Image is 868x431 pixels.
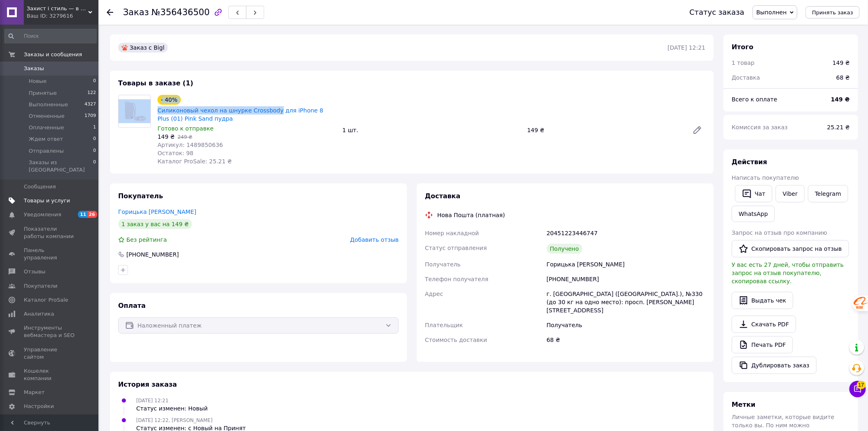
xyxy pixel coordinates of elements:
[808,185,848,202] a: Telegram
[87,211,97,218] span: 26
[158,125,214,132] span: Готово к отправке
[756,9,787,16] span: Выполнен
[29,147,64,155] span: Отправлены
[151,7,210,17] span: №356436500
[545,226,707,241] div: 20451223446747
[732,96,777,103] span: Всего к оплате
[827,124,850,131] span: 25.21 ₴
[547,244,582,254] div: Получено
[732,206,775,222] a: WhatsApp
[24,389,45,396] span: Маркет
[24,247,76,261] span: Панель управления
[425,245,487,251] span: Статус отправления
[735,185,772,202] button: Чат
[126,236,167,243] span: Без рейтинга
[24,403,54,410] span: Настройки
[24,211,61,218] span: Уведомления
[545,257,707,272] div: Горицька [PERSON_NAME]
[29,89,57,97] span: Принятые
[732,336,793,353] a: Печать PDF
[425,192,461,200] span: Доставка
[732,316,796,333] a: Скачать PDF
[24,296,68,304] span: Каталог ProSale
[524,124,686,136] div: 149 ₴
[732,158,767,166] span: Действия
[158,133,175,140] span: 149 ₴
[158,158,232,165] span: Каталог ProSale: 25.21 ₴
[435,211,507,219] div: Нова Пошта (платная)
[87,89,96,97] span: 122
[93,135,96,143] span: 0
[425,322,463,328] span: Плательщик
[27,5,88,12] span: Захист і стиль — в одному магазині
[732,74,760,81] span: Доставка
[425,261,461,268] span: Получатель
[93,78,96,85] span: 0
[93,159,96,174] span: 0
[732,229,827,236] span: Запрос на отзыв про компанию
[732,292,793,309] button: Выдать чек
[732,174,799,181] span: Написать покупателю
[425,230,479,236] span: Номер накладной
[24,225,76,240] span: Показатели работы компании
[29,101,68,108] span: Выполненные
[24,183,56,190] span: Сообщения
[118,209,196,215] a: Горицька [PERSON_NAME]
[732,401,756,408] span: Метки
[545,332,707,347] div: 68 ₴
[545,318,707,332] div: Получатель
[545,287,707,318] div: г. [GEOGRAPHIC_DATA] ([GEOGRAPHIC_DATA].), №330 (до 30 кг на одно место): просп. [PERSON_NAME][ST...
[158,107,323,122] a: Силиконовый чехол на шнурке Crossbody для iPhone 8 Plus (01) Pink Sand пудра
[85,101,96,108] span: 4327
[350,236,399,243] span: Добавить отзыв
[118,219,192,229] div: 1 заказ у вас на 149 ₴
[732,261,844,284] span: У вас есть 27 дней, чтобы отправить запрос на отзыв покупателю, скопировав ссылку.
[29,135,63,143] span: Ждем ответ
[833,59,850,67] div: 149 ₴
[118,79,193,87] span: Товары в заказе (1)
[776,185,804,202] a: Viber
[24,324,76,339] span: Инструменты вебмастера и SEO
[29,112,64,120] span: Отмененные
[78,211,87,218] span: 11
[158,150,194,156] span: Остаток: 98
[93,124,96,131] span: 1
[85,112,96,120] span: 1709
[118,192,163,200] span: Покупатель
[136,417,212,423] span: [DATE] 12:22, [PERSON_NAME]
[119,99,151,124] img: Силиконовый чехол на шнурке Crossbody для iPhone 8 Plus (01) Pink Sand пудра
[24,197,70,204] span: Товары и услуги
[158,95,181,105] div: - 40%
[118,43,168,53] div: Заказ с Bigl
[24,310,54,318] span: Аналитика
[93,147,96,155] span: 0
[29,78,47,85] span: Новые
[158,142,223,148] span: Артикул: 1489850636
[850,381,866,397] button: Чат с покупателем17
[545,272,707,287] div: [PHONE_NUMBER]
[4,29,97,44] input: Поиск
[123,7,149,17] span: Заказ
[24,282,57,290] span: Покупатели
[425,276,489,282] span: Телефон получателя
[732,240,849,257] button: Скопировать запрос на отзыв
[27,12,98,20] div: Ваш ID: 3279616
[812,9,853,16] span: Принять заказ
[24,346,76,361] span: Управление сайтом
[425,291,443,297] span: Адрес
[689,122,706,138] a: Редактировать
[668,44,706,51] time: [DATE] 12:21
[690,8,745,16] div: Статус заказа
[107,8,113,16] div: Вернуться назад
[857,381,866,389] span: 17
[806,6,860,18] button: Принять заказ
[425,337,487,343] span: Стоимость доставки
[118,302,146,309] span: Оплата
[29,159,93,174] span: Заказы из [GEOGRAPHIC_DATA]
[136,404,208,413] div: Статус изменен: Новый
[24,367,76,382] span: Кошелек компании
[178,134,192,140] span: 249 ₴
[136,398,169,403] span: [DATE] 12:21
[732,43,754,51] span: Итого
[831,96,850,103] b: 149 ₴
